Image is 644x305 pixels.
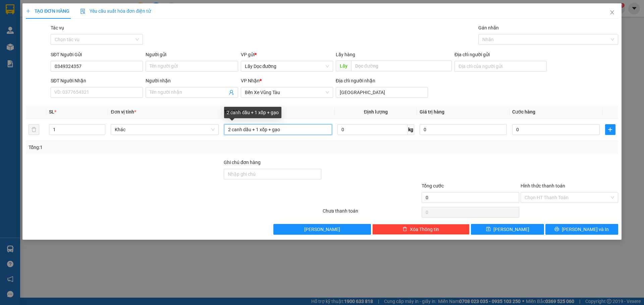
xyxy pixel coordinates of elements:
label: Ghi chú đơn hàng [224,160,261,165]
span: [PERSON_NAME] [304,226,340,233]
button: [PERSON_NAME] [273,224,371,235]
span: Cước hàng [512,109,535,115]
input: Địa chỉ của người nhận [336,87,428,98]
button: save[PERSON_NAME] [471,224,544,235]
div: Người nhận [146,77,238,84]
span: printer [554,227,559,232]
div: SĐT Người Nhận [51,77,143,84]
span: Bến Xe Vũng Tàu [245,87,329,97]
button: deleteXóa Thông tin [372,224,470,235]
span: SL [49,109,54,115]
div: Địa chỉ người gửi [454,51,547,58]
span: kg [408,124,414,135]
div: Địa chỉ người nhận [336,77,428,84]
span: Tổng cước [422,183,444,188]
input: Địa chỉ của người gửi [454,61,547,72]
span: Lấy hàng [336,52,355,57]
span: Yêu cầu xuất hóa đơn điện tử [80,8,151,14]
input: 0 [420,124,507,135]
div: Tổng: 1 [29,144,249,151]
label: Hình thức thanh toán [521,183,565,188]
span: TẠO ĐƠN HÀNG [26,8,69,14]
span: Định lượng [364,109,388,115]
button: Close [603,3,622,22]
span: Lấy Dọc đường [245,61,329,71]
span: [PERSON_NAME] và In [562,226,609,233]
span: plus [605,127,615,132]
button: printer[PERSON_NAME] và In [545,224,618,235]
span: Lấy [336,61,351,71]
div: Chưa thanh toán [322,207,421,219]
button: plus [605,124,615,135]
span: VP Nhận [241,78,260,83]
button: delete [29,124,39,135]
span: delete [402,227,407,232]
span: [PERSON_NAME] [493,226,529,233]
input: Dọc đường [351,61,452,71]
span: close [609,10,615,15]
input: VD: Bàn, Ghế [224,124,332,135]
span: Giá trị hàng [420,109,444,115]
div: 2 canh dầu + 1 xốp + gạo [224,107,281,118]
div: VP gửi [241,51,333,58]
input: Ghi chú đơn hàng [224,169,321,179]
span: save [486,227,491,232]
span: plus [26,9,31,13]
span: Đơn vị tính [111,109,136,115]
label: Gán nhãn [478,25,499,30]
div: SĐT Người Gửi [51,51,143,58]
div: Người gửi [146,51,238,58]
img: icon [80,9,86,14]
span: Khác [115,125,215,135]
span: Xóa Thông tin [410,226,439,233]
span: user-add [229,90,234,95]
label: Tác vụ [51,25,64,30]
